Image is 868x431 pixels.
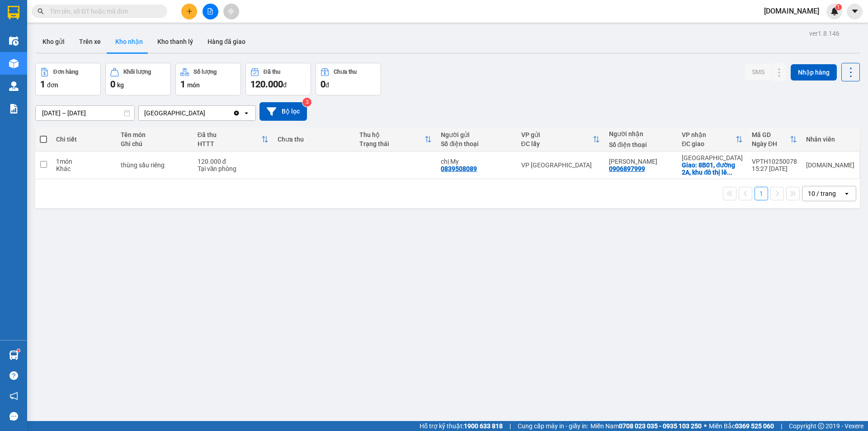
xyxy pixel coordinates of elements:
div: Người gửi [441,131,512,138]
button: SMS [745,64,772,80]
span: món [187,81,200,89]
sup: 1 [17,349,20,352]
img: logo-vxr [8,6,19,19]
button: Kho thanh lý [150,31,200,52]
div: VPTH10250078 [752,158,797,165]
span: 1 [40,79,45,90]
img: warehouse-icon [9,36,19,46]
button: Kho gửi [35,31,72,52]
div: Ngày ĐH [752,140,790,147]
div: ĐC giao [682,140,736,147]
img: warehouse-icon [9,59,19,68]
span: search [38,8,44,14]
span: kg [117,81,124,89]
img: solution-icon [9,104,19,114]
button: Bộ lọc [259,102,307,121]
button: Khối lượng0kg [105,63,171,95]
div: HTTT [198,140,261,147]
th: Toggle SortBy [517,128,604,152]
span: [DOMAIN_NAME] [757,5,826,17]
div: Nhân viên [806,136,854,143]
div: Khác [56,165,112,172]
img: warehouse-icon [9,350,19,360]
span: ... [727,169,732,176]
button: Kho nhận [108,31,150,52]
div: 15:27 [DATE] [752,165,797,172]
span: Miền Bắc [709,421,774,431]
div: Mã GD [752,131,790,138]
div: VP [GEOGRAPHIC_DATA] [521,161,600,169]
span: plus [186,8,193,14]
input: Tìm tên, số ĐT hoặc mã đơn [50,6,156,16]
div: ĐC lấy [521,140,593,147]
div: 10 / trang [808,189,836,198]
div: Trạng thái [359,140,425,147]
span: caret-down [851,7,859,15]
div: Đã thu [264,69,280,75]
div: [GEOGRAPHIC_DATA] [144,109,205,118]
div: Đã thu [198,131,261,138]
div: Số điện thoại [609,141,673,148]
div: VP gửi [521,131,593,138]
img: warehouse-icon [9,81,19,91]
span: | [781,421,782,431]
button: Số lượng1món [175,63,241,95]
span: aim [228,8,234,14]
strong: 0369 525 060 [735,422,774,430]
img: icon-new-feature [830,7,839,15]
button: aim [223,4,239,19]
span: Miền Nam [590,421,702,431]
button: Chưa thu0đ [316,63,381,95]
span: file-add [207,8,213,14]
div: 0906897999 [609,165,645,172]
div: chị My [441,158,512,165]
button: Hàng đã giao [200,31,253,52]
th: Toggle SortBy [747,128,802,152]
div: Khối lượng [123,69,151,75]
span: message [9,412,18,421]
div: Giao: 8B01, đường 2A, khu đô thị lê hồng phong2 [682,161,743,176]
span: Hỗ trợ kỹ thuật: [420,421,503,431]
div: Chưa thu [278,136,350,143]
span: đ [283,81,287,89]
button: Đã thu120.000đ [245,63,311,95]
span: 0 [321,79,325,90]
input: Selected Nha Trang. [206,109,207,118]
strong: 1900 633 818 [464,422,503,430]
div: 1 món [56,158,112,165]
div: Ghi chú [121,140,188,147]
th: Toggle SortBy [677,128,747,152]
svg: open [843,190,850,197]
div: Chi tiết [56,136,112,143]
sup: 3 [302,98,311,107]
span: ⚪️ [704,424,707,428]
button: 1 [755,187,768,200]
th: Toggle SortBy [193,128,273,152]
span: đơn [47,81,58,89]
div: Người nhận [609,130,673,137]
svg: Clear value [233,109,240,117]
button: file-add [203,4,218,19]
span: Cung cấp máy in - giấy in: [518,421,588,431]
span: đ [325,81,329,89]
div: [GEOGRAPHIC_DATA] [682,154,743,161]
div: Số lượng [193,69,217,75]
span: 120.000 [250,79,283,90]
div: 120.000 đ [198,158,269,165]
span: notification [9,392,18,400]
div: Anh Hùng [609,158,673,165]
sup: 1 [835,4,842,10]
th: Toggle SortBy [355,128,437,152]
div: ver 1.8.146 [809,28,840,38]
button: Nhập hàng [791,64,837,81]
button: Trên xe [72,31,108,52]
div: thùng sầu riêng [121,161,188,169]
div: Số điện thoại [441,140,512,147]
svg: open [243,109,250,117]
strong: 0708 023 035 - 0935 103 250 [619,422,702,430]
div: huong.bb [806,161,854,169]
span: 1 [837,4,840,10]
button: plus [181,4,197,19]
div: Thu hộ [359,131,425,138]
button: caret-down [847,4,863,19]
